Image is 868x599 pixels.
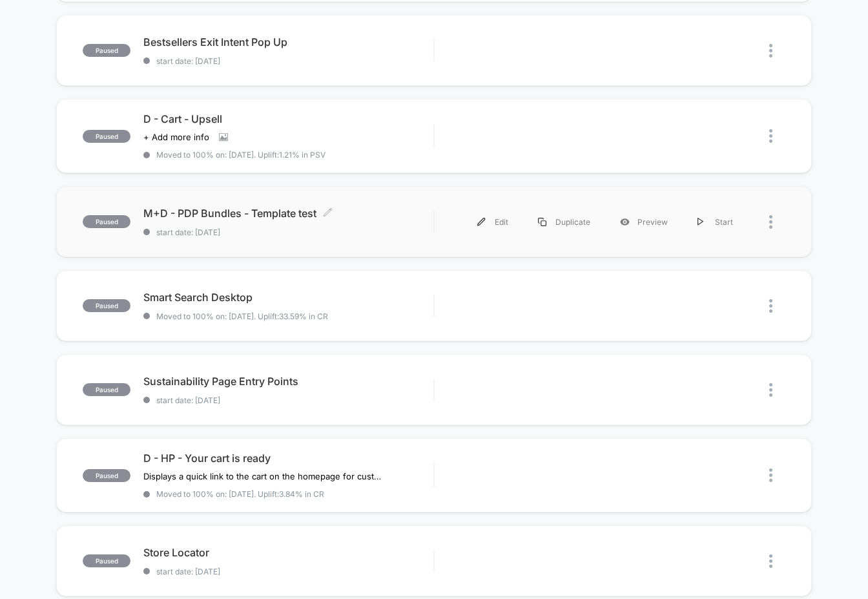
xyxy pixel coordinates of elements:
[462,207,523,236] div: Edit
[83,130,130,143] span: paused
[769,554,772,568] img: close
[156,150,325,160] span: Moved to 100% on: [DATE] . Uplift: 1.21% in PSV
[156,489,324,499] span: Moved to 100% on: [DATE] . Uplift: 3.84% in CR
[83,299,130,312] span: paused
[83,44,130,57] span: paused
[83,469,130,482] span: paused
[769,129,772,143] img: close
[143,291,433,304] span: Smart Search Desktop
[83,215,130,228] span: paused
[143,452,433,465] span: D - HP - Your cart is ready
[143,112,433,125] span: D - Cart - Upsell
[143,36,433,48] span: Bestsellers Exit Intent Pop Up
[697,218,704,226] img: menu
[769,383,772,397] img: close
[156,311,328,321] span: Moved to 100% on: [DATE] . Uplift: 33.59% in CR
[683,207,748,236] div: Start
[143,375,433,388] span: Sustainability Page Entry Points
[143,546,433,559] span: Store Locator
[605,207,683,236] div: Preview
[769,215,772,229] img: close
[523,207,605,236] div: Duplicate
[83,554,130,567] span: paused
[143,395,433,405] span: start date: [DATE]
[769,44,772,58] img: close
[538,218,546,226] img: menu
[143,207,433,220] span: M+D - PDP Bundles - Template test
[143,56,433,66] span: start date: [DATE]
[143,471,383,481] span: Displays a quick link to the cart on the homepage for customers who've added at least 1 item to t...
[477,218,486,226] img: menu
[769,468,772,482] img: close
[769,299,772,313] img: close
[143,132,209,142] span: + Add more info
[83,383,130,396] span: paused
[143,567,433,576] span: start date: [DATE]
[143,227,433,237] span: start date: [DATE]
